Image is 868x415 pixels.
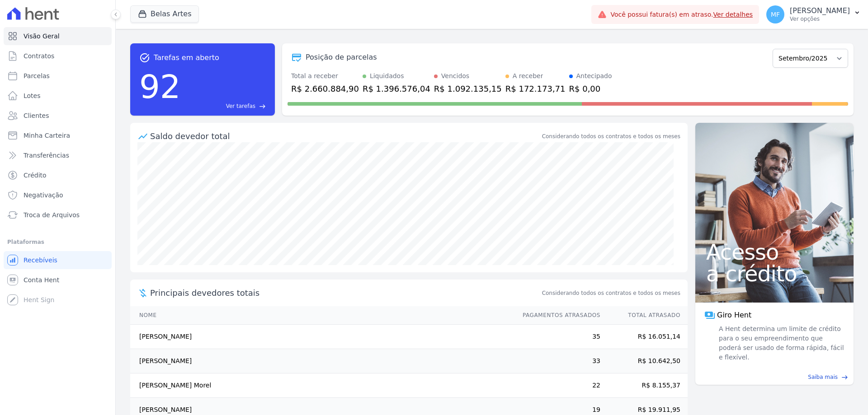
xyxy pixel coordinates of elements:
[514,349,601,373] td: 33
[154,52,219,63] span: Tarefas em aberto
[542,289,680,297] span: Considerando todos os contratos e todos os meses
[24,210,80,219] span: Troca de Arquivos
[24,131,70,140] span: Minha Carteira
[24,171,47,180] span: Crédito
[601,306,688,325] th: Total Atrasado
[790,15,850,23] p: Ver opções
[790,6,850,15] p: [PERSON_NAME]
[841,374,848,381] span: east
[514,373,601,398] td: 22
[24,71,50,80] span: Parcelas
[130,306,514,325] th: Nome
[259,103,266,110] span: east
[706,263,843,284] span: a crédito
[24,191,63,200] span: Negativação
[701,373,848,381] a: Saiba mais east
[4,47,112,65] a: Contratos
[576,71,612,81] div: Antecipado
[4,146,112,164] a: Transferências
[441,71,469,81] div: Vencidos
[706,241,843,263] span: Acesso
[150,130,540,142] div: Saldo devedor total
[601,373,688,398] td: R$ 8.155,37
[4,271,112,289] a: Conta Hent
[713,11,753,18] a: Ver detalhes
[4,107,112,125] a: Clientes
[771,11,780,18] span: MF
[514,325,601,349] td: 35
[4,87,112,105] a: Lotes
[130,325,514,349] td: [PERSON_NAME]
[569,83,612,95] div: R$ 0,00
[4,67,112,85] a: Parcelas
[759,2,868,27] button: MF [PERSON_NAME] Ver opções
[4,186,112,204] a: Negativação
[24,151,69,160] span: Transferências
[4,126,112,145] a: Minha Carteira
[370,71,404,81] div: Liquidados
[4,27,112,45] a: Visão Geral
[130,373,514,398] td: [PERSON_NAME] Morel
[601,349,688,373] td: R$ 10.642,50
[291,83,359,95] div: R$ 2.660.884,90
[434,83,502,95] div: R$ 1.092.135,15
[4,166,112,184] a: Crédito
[306,52,377,63] div: Posição de parcelas
[24,275,59,284] span: Conta Hent
[24,111,49,120] span: Clientes
[24,256,57,265] span: Recebíveis
[4,206,112,224] a: Troca de Arquivos
[24,32,60,41] span: Visão Geral
[130,349,514,373] td: [PERSON_NAME]
[513,71,543,81] div: A receber
[514,306,601,325] th: Pagamentos Atrasados
[363,83,430,95] div: R$ 1.396.576,04
[139,63,181,110] div: 92
[717,324,844,362] span: A Hent determina um limite de crédito para o seu empreendimento que poderá ser usado de forma ráp...
[150,287,540,299] span: Principais devedores totais
[4,251,112,269] a: Recebíveis
[139,52,150,63] span: task_alt
[610,10,753,19] span: Você possui fatura(s) em atraso.
[542,132,680,140] div: Considerando todos os contratos e todos os meses
[24,91,41,100] span: Lotes
[130,5,199,23] button: Belas Artes
[226,102,255,110] span: Ver tarefas
[7,237,108,247] div: Plataformas
[291,71,359,81] div: Total a receber
[505,83,566,95] div: R$ 172.173,71
[184,102,266,110] a: Ver tarefas east
[601,325,688,349] td: R$ 16.051,14
[24,51,54,61] span: Contratos
[808,373,838,381] span: Saiba mais
[717,310,751,321] span: Giro Hent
